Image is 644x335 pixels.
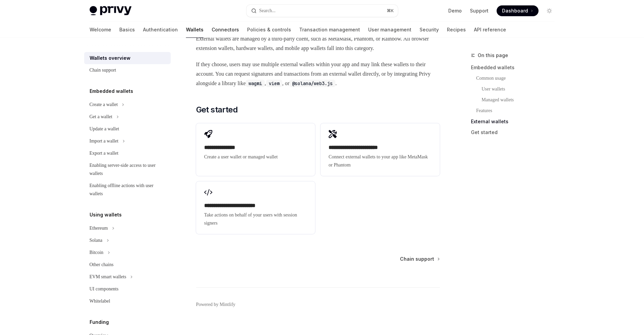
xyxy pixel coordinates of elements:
a: User wallets [471,84,560,95]
a: Authentication [143,22,178,38]
button: Toggle dark mode [544,5,555,16]
div: Wallets overview [90,54,130,62]
span: Chain support [400,256,434,262]
div: Solana [90,236,102,244]
div: Create a wallet [90,101,118,109]
a: Dashboard [497,5,539,16]
a: Basics [119,22,135,38]
a: External wallets [471,116,560,127]
span: On this page [478,51,508,59]
a: Enabling server-side access to user wallets [84,159,171,180]
a: Embedded wallets [471,62,560,73]
a: Export a wallet [84,147,171,159]
a: Whitelabel [84,295,171,307]
a: Connectors [212,22,239,38]
a: Wallets [186,22,204,38]
button: Toggle Import a wallet section [84,135,171,147]
a: Managed wallets [471,95,560,105]
button: Toggle Ethereum section [84,222,171,234]
span: ⌘ K [387,8,394,14]
div: Chain support [90,66,116,74]
button: Toggle EVM smart wallets section [84,271,171,283]
a: Enabling offline actions with user wallets [84,180,171,200]
h5: Using wallets [90,211,122,219]
a: Chain support [84,64,171,76]
code: wagmi [246,80,265,87]
div: EVM smart wallets [90,273,126,281]
div: Import a wallet [90,137,119,145]
a: Other chains [84,259,171,271]
div: Get a wallet [90,113,113,121]
div: Whitelabel [90,297,110,305]
div: Enabling offline actions with user wallets [90,182,167,198]
button: Toggle Get a wallet section [84,111,171,123]
h5: Embedded wallets [90,87,133,95]
span: Get started [196,104,238,115]
img: light logo [90,6,132,16]
a: Welcome [90,22,111,38]
div: Other chains [90,261,114,269]
button: Toggle Solana section [84,234,171,247]
span: Connect external wallets to your app like MetaMask or Phantom [329,153,431,169]
a: Update a wallet [84,123,171,135]
a: Powered by Mintlify [196,301,236,308]
button: Toggle Bitcoin section [84,247,171,259]
a: Security [420,22,439,38]
a: Chain support [400,256,439,262]
code: viem [266,80,282,87]
span: External wallets are managed by a third-party client, such as MetaMask, Phantom, or Rainbow. All ... [196,34,440,53]
button: Toggle Create a wallet section [84,99,171,111]
div: UI components [90,285,119,293]
code: @solana/web3.js [289,80,335,87]
div: Export a wallet [90,149,119,157]
a: Wallets overview [84,52,171,64]
div: Enabling server-side access to user wallets [90,161,167,178]
div: Update a wallet [90,125,119,133]
a: API reference [474,22,506,38]
a: UI components [84,283,171,295]
a: User management [368,22,411,38]
a: Support [470,7,488,14]
span: Dashboard [502,7,528,14]
a: Features [471,105,560,116]
span: If they choose, users may use multiple external wallets within your app and may link these wallet... [196,60,440,88]
a: Demo [448,7,462,14]
div: Search... [259,7,276,15]
span: Create a user wallet or managed wallet [204,153,307,161]
a: Policies & controls [247,22,291,38]
a: Recipes [447,22,466,38]
a: Get started [471,127,560,138]
a: Common usage [471,73,560,84]
div: Bitcoin [90,249,103,257]
button: Open search [246,5,398,17]
span: Take actions on behalf of your users with session signers [204,211,307,227]
a: Transaction management [299,22,360,38]
h5: Funding [90,318,109,326]
div: Ethereum [90,224,108,232]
